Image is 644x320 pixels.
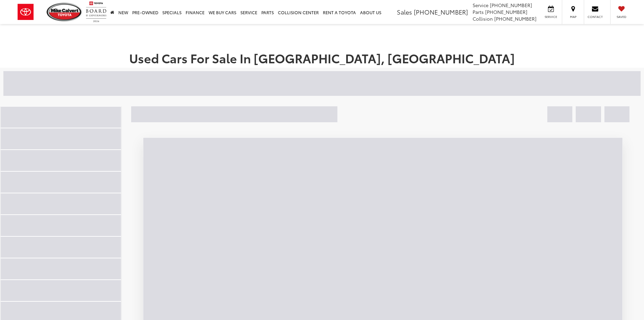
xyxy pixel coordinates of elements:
[614,15,629,19] span: Saved
[543,15,558,19] span: Service
[494,15,536,22] span: [PHONE_NUMBER]
[566,15,580,19] span: Map
[588,15,603,19] span: Contact
[473,8,484,15] span: Parts
[485,8,527,15] span: [PHONE_NUMBER]
[490,2,532,8] span: [PHONE_NUMBER]
[47,3,82,21] img: Mike Calvert Toyota
[414,7,468,16] span: [PHONE_NUMBER]
[473,2,488,8] span: Service
[397,7,412,16] span: Sales
[473,15,493,22] span: Collision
